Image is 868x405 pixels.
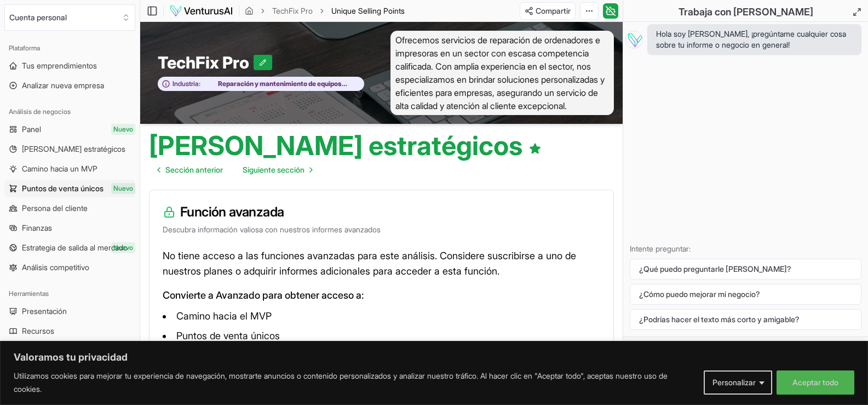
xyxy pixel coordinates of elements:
font: Sección anterior [165,165,223,174]
a: Finanzas [4,219,135,237]
font: Camino hacia el MVP [176,310,272,322]
font: Nuevo [113,125,133,133]
img: Vera [625,31,643,48]
font: Valoramos tu privacidad [14,351,128,363]
font: Recursos [22,326,54,335]
font: Herramientas [9,289,49,298]
a: [PERSON_NAME] estratégicos [4,140,135,158]
font: Plataforma [9,44,40,52]
font: Personalizar [712,378,756,387]
font: Finanzas [22,223,52,232]
font: Intente preguntar: [630,244,691,253]
font: Descubra información valiosa con nuestros informes avanzados [163,225,381,234]
a: Puntos de venta únicosNuevo [4,180,135,197]
span: Unique Selling Points [331,6,405,15]
font: ¿Qué puedo preguntarle [PERSON_NAME]? [639,264,791,273]
a: Ir a la página anterior [149,159,232,181]
font: ¿Cómo puedo mejorar mi negocio? [639,289,760,299]
img: logo [169,4,233,18]
font: Tus emprendimientos [22,61,97,70]
font: Función avanzada [180,204,284,220]
font: Camino hacia un MVP [22,164,97,173]
nav: paginación [149,159,321,181]
font: Estrategia de salida al mercado [22,243,128,252]
font: Industria: [173,79,200,88]
font: [PERSON_NAME] estratégicos [22,144,125,153]
font: Utilizamos cookies para mejorar tu experiencia de navegación, mostrarte anuncios o contenido pers... [14,371,668,393]
nav: migaja de pan [245,5,405,16]
button: Industria:Reparación y mantenimiento de equipos electrónicos y de precisión [158,77,364,92]
font: ¿Podrías hacer el texto más corto y amigable? [639,315,800,324]
font: Analizar nueva empresa [22,81,104,90]
font: Reparación y mantenimiento de equipos electrónicos y de precisión [218,79,347,96]
font: Hola soy [PERSON_NAME], ¡pregúntame cualquier cosa sobre tu informe o negocio en general! [656,29,846,49]
font: Panel [22,124,41,134]
font: Aceptar todo [792,378,838,387]
font: Persona del cliente [22,203,88,213]
font: Análisis de negocios [9,107,71,116]
button: Compartir [520,2,576,20]
font: Compartir [536,6,571,15]
span: Unique Selling Points [331,5,405,16]
a: Análisis competitivo [4,259,135,276]
font: Ofrecemos servicios de reparación de ordenadores e impresoras en un sector con escasa competencia... [395,35,605,111]
font: Convierte a Avanzado para obtener acceso a: [163,289,364,301]
font: Análisis competitivo [22,263,89,272]
font: TechFix Pro [158,53,249,72]
button: ¿Cómo puedo mejorar mi negocio? [630,284,861,305]
a: Recursos [4,322,135,340]
button: ¿Podrías hacer el texto más corto y amigable? [630,309,861,330]
button: Seleccione una organización [4,4,135,31]
font: Siguiente sección [243,165,304,174]
font: [PERSON_NAME] estratégicos [149,129,522,162]
font: Cuenta personal [9,13,67,22]
a: Estrategia de salida al mercadoNuevo [4,239,135,256]
font: Trabaja con [PERSON_NAME] [679,6,813,18]
button: Aceptar todo [777,370,854,395]
a: Presentación [4,303,135,320]
a: Analizar nueva empresa [4,77,135,94]
a: Ir a la página siguiente [234,159,321,181]
font: No tiene acceso a las funciones avanzadas para este análisis. [163,250,437,261]
a: PanelNuevo [4,121,135,138]
font: Nuevo [113,184,133,192]
a: Persona del cliente [4,199,135,217]
font: Presentación [22,306,67,316]
a: Camino hacia un MVP [4,160,135,178]
a: TechFix Pro [272,5,313,16]
button: Personalizar [704,370,772,395]
button: ¿Qué puedo preguntarle [PERSON_NAME]? [630,259,861,279]
font: Puntos de venta únicos [22,184,104,193]
font: Nuevo [113,243,133,252]
font: Puntos de venta únicos [176,330,280,341]
a: Tus emprendimientos [4,57,135,75]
